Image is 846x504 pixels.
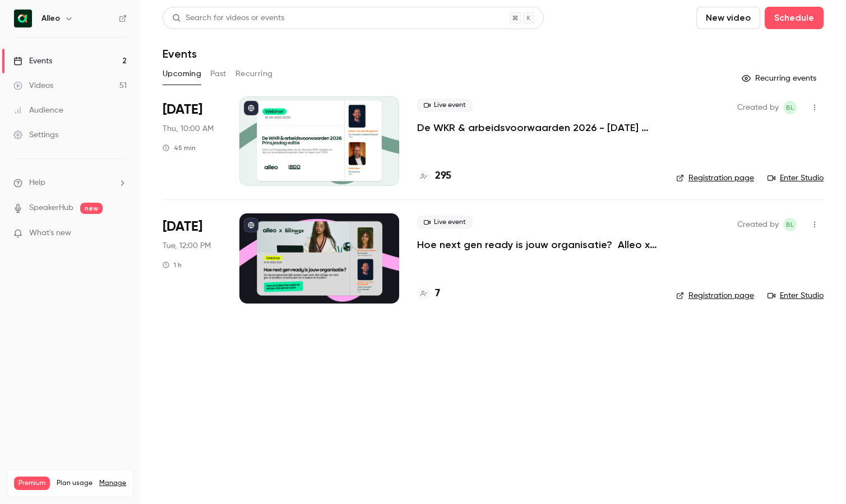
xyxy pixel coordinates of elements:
span: What's new [29,227,71,239]
span: Thu, 10:00 AM [163,123,214,134]
iframe: Noticeable Trigger [113,228,127,239]
div: Settings [13,129,58,141]
span: Live event [417,216,473,229]
div: 1 h [163,260,182,269]
h1: Events [163,47,197,60]
span: [DATE] [163,101,202,119]
button: Schedule [765,7,824,29]
button: Recurring events [737,69,824,87]
span: Help [29,177,45,189]
div: Sep 18 Thu, 10:00 AM (Europe/Amsterdam) [163,96,221,186]
a: De WKR & arbeidsvoorwaarden 2026 - [DATE] editie [417,121,658,134]
button: Recurring [235,65,273,83]
span: BL [786,218,794,231]
a: Registration page [676,172,754,184]
a: SpeakerHub [29,202,73,214]
a: Registration page [676,290,754,301]
a: Manage [99,479,126,488]
div: Oct 14 Tue, 12:00 PM (Europe/Amsterdam) [163,213,221,303]
span: Created by [737,218,779,231]
span: [DATE] [163,218,202,236]
a: Hoe next gen ready is jouw organisatie? Alleo x The Recharge Club [417,238,658,251]
li: help-dropdown-opener [13,177,127,189]
h6: Alleo [41,13,60,24]
a: Enter Studio [768,290,824,301]
span: Tue, 12:00 PM [163,240,211,251]
div: Audience [13,105,63,116]
span: Plan usage [57,479,93,488]
div: 45 min [163,143,196,152]
span: Bernice Lohr [783,101,797,114]
span: Created by [737,101,779,114]
button: New video [696,7,760,29]
h4: 7 [435,286,440,301]
div: Events [13,55,52,67]
span: Bernice Lohr [783,218,797,231]
span: new [80,203,103,214]
a: 295 [417,169,451,184]
div: Search for videos or events [172,12,284,24]
span: Live event [417,99,473,112]
span: Premium [14,477,50,490]
button: Upcoming [163,65,201,83]
img: Alleo [14,10,32,27]
button: Past [210,65,226,83]
span: BL [786,101,794,114]
a: Enter Studio [768,172,824,184]
a: 7 [417,286,440,301]
h4: 295 [435,169,451,184]
div: Videos [13,80,53,91]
